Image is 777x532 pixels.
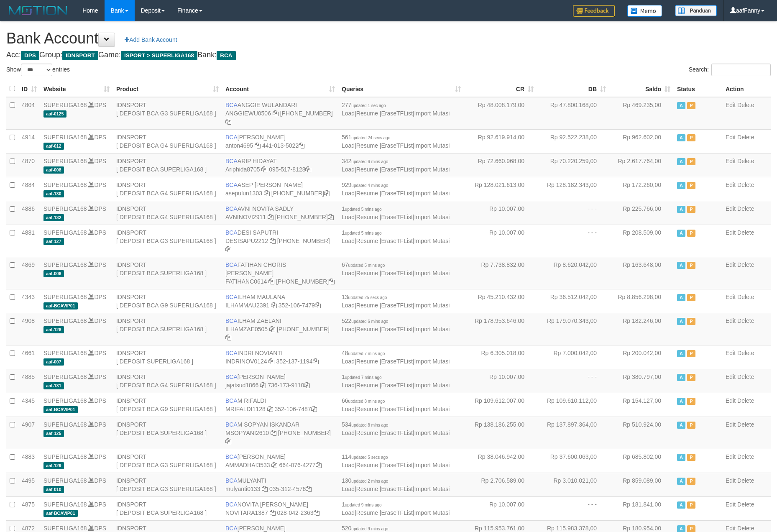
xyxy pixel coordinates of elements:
[356,238,378,244] a: Resume
[225,229,238,236] span: BCA
[414,110,450,117] a: Import Mutasi
[18,97,40,130] td: 4804
[609,257,674,289] td: Rp 163.648,00
[225,509,268,516] a: NOVITARA1387
[414,462,450,468] a: Import Mutasi
[726,294,736,300] a: Edit
[381,238,412,244] a: EraseTFList
[351,159,388,164] span: updated 6 mins ago
[737,453,754,460] a: Delete
[609,153,674,177] td: Rp 2.617.764,00
[381,326,412,332] a: EraseTFList
[356,110,378,117] a: Resume
[225,190,262,197] a: asepulun1303
[414,406,450,412] a: Import Mutasi
[6,64,70,76] label: Show entries
[414,190,450,197] a: Import Mutasi
[62,51,98,60] span: IDNSPORT
[21,51,39,60] span: DPS
[267,406,273,412] a: Copy MRIFALDI1128 to clipboard
[225,238,268,244] a: DESISAPU2212
[737,205,754,212] a: Delete
[342,326,355,332] a: Load
[573,5,615,17] img: Feedback.jpg
[351,103,386,108] span: updated 1 sec ago
[351,136,390,140] span: updated 24 secs ago
[268,214,273,220] a: Copy AVNINOVI2911 to clipboard
[315,302,321,309] a: Copy 3521067479 to clipboard
[356,190,378,197] a: Resume
[43,421,87,428] a: SUPERLIGA168
[342,182,450,197] span: | | |
[43,214,64,221] span: aaf-132
[113,257,222,289] td: IDNSPORT [ DEPOSIT BCA SUPERLIGA168 ]
[687,158,695,165] span: Paused
[329,278,335,285] a: Copy 4062281727 to clipboard
[677,134,685,141] span: Active
[345,207,382,212] span: updated 5 mins ago
[113,97,222,130] td: IDNSPORT [ DEPOSIT BCA G3 SUPERLIGA168 ]
[726,317,736,324] a: Edit
[737,373,754,380] a: Delete
[43,453,87,460] a: SUPERLIGA168
[299,142,304,149] a: Copy 4410135022 to clipboard
[342,358,355,365] a: Load
[119,33,182,47] a: Add Bank Account
[737,134,754,141] a: Delete
[687,182,695,189] span: Paused
[342,302,355,309] a: Load
[381,462,412,468] a: EraseTFList
[43,501,87,508] a: SUPERLIGA168
[40,289,113,313] td: DPS
[18,201,40,225] td: 4886
[18,257,40,289] td: 4869
[222,81,338,97] th: Account: activate to sort column ascending
[726,102,736,108] a: Edit
[342,294,450,309] span: | | |
[43,102,87,108] a: SUPERLIGA168
[381,110,412,117] a: EraseTFList
[356,462,378,468] a: Resume
[414,166,450,173] a: Import Mutasi
[43,270,64,277] span: aaf-006
[305,166,311,173] a: Copy 0955178128 to clipboard
[342,158,450,173] span: | | |
[381,430,412,436] a: EraseTFList
[43,134,87,141] a: SUPERLIGA168
[271,302,277,309] a: Copy ILHAMMAU2391 to clipboard
[328,214,334,220] a: Copy 4062280135 to clipboard
[6,4,70,17] img: MOTION_logo.png
[225,326,268,332] a: ILHAMZAE0505
[225,166,260,173] a: Ariphida8705
[225,486,260,492] a: mulyanti0133
[18,81,40,97] th: ID: activate to sort column ascending
[737,229,754,236] a: Delete
[342,134,390,141] span: 561
[687,206,695,213] span: Paused
[113,225,222,257] td: IDNSPORT [ DEPOSIT BCA G3 SUPERLIGA168 ]
[677,230,685,237] span: Active
[40,153,113,177] td: DPS
[225,110,271,117] a: ANGGIEWU0506
[726,261,736,268] a: Edit
[225,134,238,141] span: BCA
[726,453,736,460] a: Edit
[356,382,378,389] a: Resume
[225,246,231,253] a: Copy 4062280453 to clipboard
[381,302,412,309] a: EraseTFList
[737,421,754,428] a: Delete
[225,158,238,164] span: BCA
[342,406,355,412] a: Load
[113,201,222,225] td: IDNSPORT [ DEPOSIT BCA G4 SUPERLIGA168 ]
[737,525,754,532] a: Delete
[381,190,412,197] a: EraseTFList
[43,350,87,356] a: SUPERLIGA168
[342,238,355,244] a: Load
[217,51,235,60] span: BCA
[43,397,87,404] a: SUPERLIGA168
[609,177,674,201] td: Rp 172.260,00
[43,477,87,484] a: SUPERLIGA168
[414,358,450,365] a: Import Mutasi
[222,129,338,153] td: [PERSON_NAME] 441-013-5022
[537,129,609,153] td: Rp 92.522.238,00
